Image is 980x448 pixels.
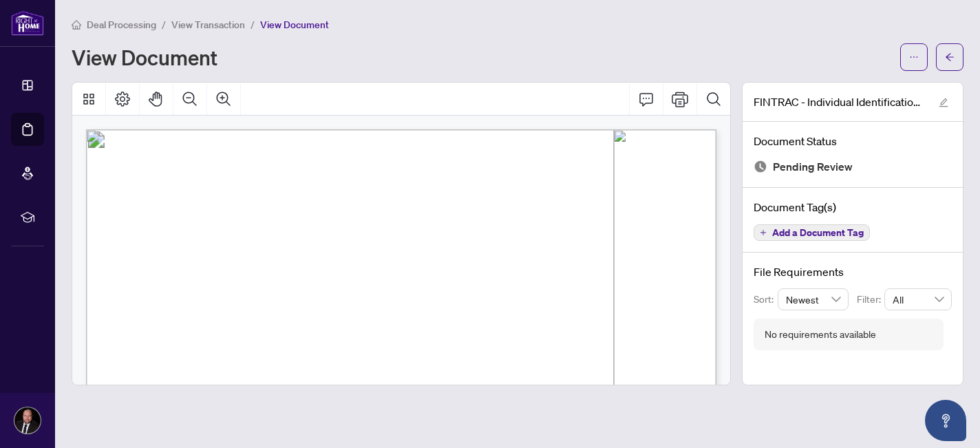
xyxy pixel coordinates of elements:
[11,10,44,36] img: logo
[760,229,767,236] span: plus
[754,199,952,215] h4: Document Tag(s)
[72,46,217,68] h1: View Document
[72,20,81,30] span: home
[251,17,255,32] li: /
[773,158,853,176] span: Pending Review
[754,133,952,149] h4: Document Status
[754,292,778,307] p: Sort:
[772,228,864,237] span: Add a Document Tag
[765,327,876,342] div: No requirements available
[754,264,952,280] h4: File Requirements
[893,289,944,310] span: All
[754,94,926,110] span: FINTRAC - Individual Identification Information Record 8.pdf
[857,292,884,307] p: Filter:
[909,52,919,62] span: ellipsis
[171,19,245,31] span: View Transaction
[939,98,948,107] span: edit
[260,19,329,31] span: View Document
[87,19,156,31] span: Deal Processing
[945,52,955,62] span: arrow-left
[754,224,870,241] button: Add a Document Tag
[14,407,41,434] img: Profile Icon
[162,17,166,32] li: /
[754,160,767,173] img: Document Status
[786,289,841,310] span: Newest
[925,400,966,441] button: Open asap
